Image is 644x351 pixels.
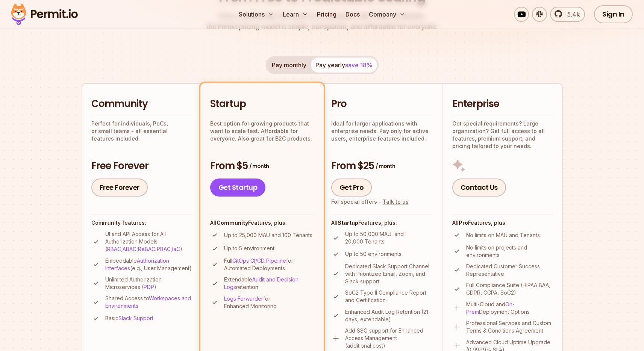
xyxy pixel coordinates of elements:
button: Pay monthly [267,57,311,73]
p: Dedicated Slack Support Channel with Prioritized Email, Zoom, and Slack support [345,263,433,285]
h4: All Features, plus: [452,219,553,227]
a: 5.4k [550,7,585,22]
p: Got special requirements? Large organization? Get full access to all features, premium support, a... [452,120,553,150]
p: Embeddable (e.g., User Management) [105,257,193,272]
a: ReBAC [138,246,155,252]
strong: Startup [338,219,358,226]
p: Dedicated Customer Success Representative [466,263,553,278]
span: 5.4k [563,10,580,19]
a: Pricing [314,7,339,22]
button: Company [366,7,408,22]
h2: Enterprise [452,97,553,111]
p: Up to 50 environments [345,250,402,258]
p: Add SSO support for Enhanced Access Management (additional cost) [345,327,433,349]
h4: Community features: [91,219,193,227]
button: Learn [280,7,311,22]
a: Get Startup [210,179,266,197]
p: Multi-Cloud and Deployment Options [466,301,553,316]
a: Audit and Decision Logs [224,276,299,290]
a: Get Pro [331,179,372,197]
a: Authorization Interfaces [105,257,169,271]
a: Docs [342,7,363,22]
p: SoC2 Type II Compliance Report and Certification [345,289,433,304]
img: Permit logo [8,2,81,27]
a: GitOps CI/CD Pipeline [232,257,286,264]
a: ABAC [123,246,136,252]
a: Slack Support [118,315,153,321]
p: Up to 5 environment [224,245,274,252]
p: Up to 25,000 MAU and 100 Tenants [224,231,312,239]
h3: Free Forever [91,159,193,173]
span: / month [249,162,269,170]
a: Contact Us [452,179,506,197]
p: Basic [105,315,153,322]
p: Enhanced Audit Log Retention (21 days, extendable) [345,308,433,323]
div: For special offers - [331,198,409,206]
strong: Pro [459,219,468,226]
a: PBAC [157,246,171,252]
a: Talk to us [383,198,409,205]
p: No limits on projects and environments [466,244,553,259]
p: UI and API Access for All Authorization Models ( , , , , ) [105,230,193,253]
a: RBAC [107,246,121,252]
p: Up to 50,000 MAU, and 20,000 Tenants [345,230,433,245]
a: Sign In [594,5,633,23]
p: for Enhanced Monitoring [224,295,314,310]
p: Best option for growing products that want to scale fast. Affordable for everyone. Also great for... [210,120,314,142]
a: Free Forever [91,179,148,197]
a: PDP [144,284,154,290]
p: Unlimited Authorization Microservices ( ) [105,276,193,291]
span: / month [376,162,395,170]
p: Extendable retention [224,276,314,291]
h4: All Features, plus: [210,219,314,227]
strong: Community [217,219,248,226]
a: IaC [172,246,180,252]
p: Perfect for individuals, PoCs, or small teams - all essential features included. [91,120,193,142]
p: Ideal for larger applications with enterprise needs. Pay only for active users, enterprise featur... [331,120,433,142]
p: Full for Automated Deployments [224,257,314,272]
p: No limits on MAU and Tenants [466,231,540,239]
h2: Community [91,97,193,111]
p: Full Compliance Suite (HIPAA BAA, GDPR, CCPA, SoC2) [466,281,553,297]
p: Shared Access to [105,295,193,310]
h2: Startup [210,97,314,111]
button: Solutions [236,7,277,22]
h3: From $5 [210,159,314,173]
h2: Pro [331,97,433,111]
p: Professional Services and Custom Terms & Conditions Agreement [466,319,553,334]
a: Logs Forwarder [224,295,263,302]
h3: From $25 [331,159,433,173]
h4: All Features, plus: [331,219,433,227]
a: On-Prem [466,301,515,315]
